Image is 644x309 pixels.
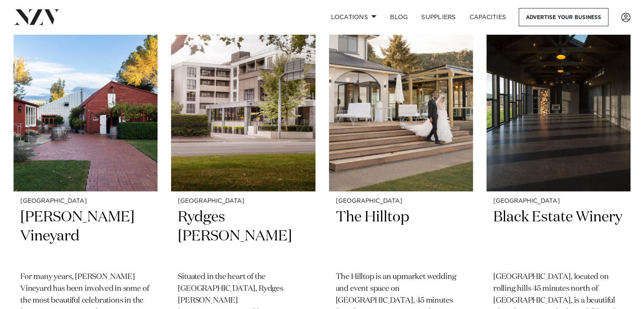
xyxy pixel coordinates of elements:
[20,198,151,204] small: [GEOGRAPHIC_DATA]
[519,8,608,26] a: Advertise your business
[178,198,308,204] small: [GEOGRAPHIC_DATA]
[493,208,624,265] h2: Black Estate Winery
[336,198,466,204] small: [GEOGRAPHIC_DATA]
[463,8,513,26] a: Capacities
[178,208,308,265] h2: Rydges [PERSON_NAME]
[383,8,415,26] a: BLOG
[14,9,60,25] img: nzv-logo.png
[20,208,151,265] h2: [PERSON_NAME] Vineyard
[324,8,383,26] a: Locations
[415,8,462,26] a: SUPPLIERS
[493,198,624,204] small: [GEOGRAPHIC_DATA]
[336,208,466,265] h2: The Hilltop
